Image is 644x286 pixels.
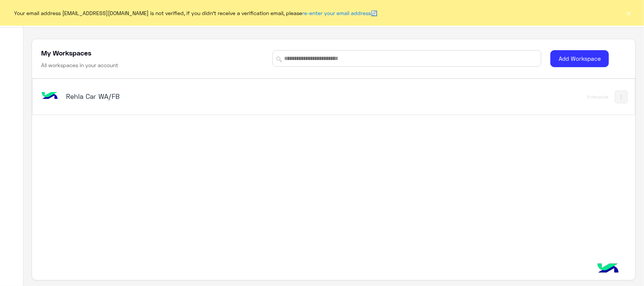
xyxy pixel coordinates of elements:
h5: Rehla Car WA/FB [66,92,278,101]
button: Add Workspace [550,50,609,67]
button: × [625,9,633,17]
h5: My Workspaces [41,48,91,57]
a: re-enter your email address [303,10,371,16]
img: hulul-logo.png [595,256,621,282]
img: bot image [40,86,60,106]
div: Enterprise [587,94,609,100]
span: Your email address [EMAIL_ADDRESS][DOMAIN_NAME] is not verified, if you didn't receive a verifica... [14,9,378,17]
h6: All workspaces in your account [41,62,118,69]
